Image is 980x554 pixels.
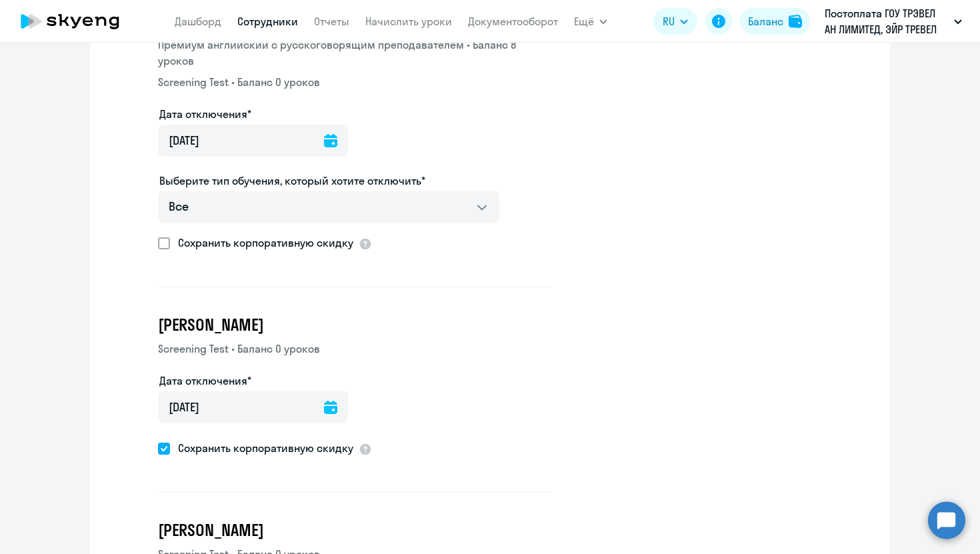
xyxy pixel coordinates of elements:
img: balance [789,15,802,28]
p: Постоплата ГОУ ТРЭВЕЛ АН ЛИМИТЕД, ЭЙР ТРЕВЕЛ ТЕХНОЛОДЖИС, ООО [825,5,949,37]
span: [PERSON_NAME] [158,314,263,335]
a: Сотрудники [237,15,298,28]
a: Отчеты [314,15,349,28]
button: Ещё [574,8,607,35]
p: Screening Test • Баланс 0 уроков [158,341,550,357]
input: дд.мм.гггг [158,391,348,423]
a: Дашборд [175,15,221,28]
p: Screening Test • Баланс 0 уроков [158,74,550,90]
span: RU [663,13,675,29]
label: Выберите тип обучения, который хотите отключить* [159,173,425,189]
span: Сохранить корпоративную скидку [170,235,353,251]
button: RU [653,8,697,35]
span: Сохранить корпоративную скидку [170,440,353,456]
a: Документооборот [468,15,558,28]
div: Баланс [748,13,783,29]
span: Ещё [574,13,594,29]
button: Балансbalance [740,8,810,35]
button: Постоплата ГОУ ТРЭВЕЛ АН ЛИМИТЕД, ЭЙР ТРЕВЕЛ ТЕХНОЛОДЖИС, ООО [818,5,969,37]
input: дд.мм.гггг [158,125,348,157]
label: Дата отключения* [159,106,251,122]
a: Начислить уроки [365,15,452,28]
label: Дата отключения* [159,373,251,389]
span: [PERSON_NAME] [158,519,263,541]
p: Премиум английский с русскоговорящим преподавателем • Баланс 8 уроков [158,37,550,69]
